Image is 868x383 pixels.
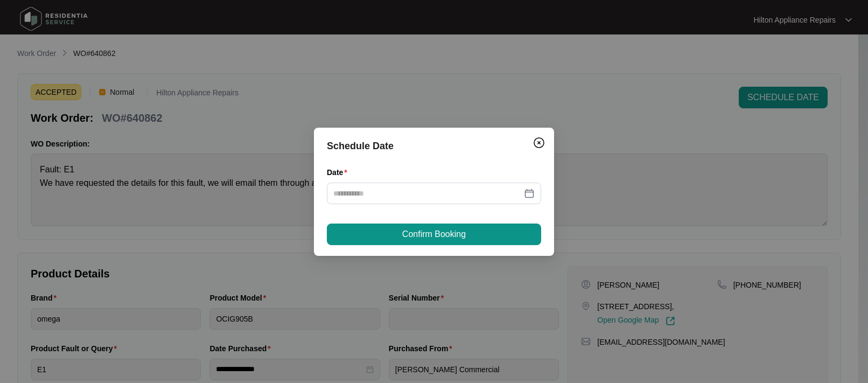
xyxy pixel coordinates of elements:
span: Confirm Booking [402,228,466,241]
img: closeCircle [533,136,545,149]
input: Date [333,187,522,199]
label: Date [327,167,352,178]
button: Confirm Booking [327,224,541,245]
div: Schedule Date [327,138,541,154]
button: Close [530,134,548,151]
